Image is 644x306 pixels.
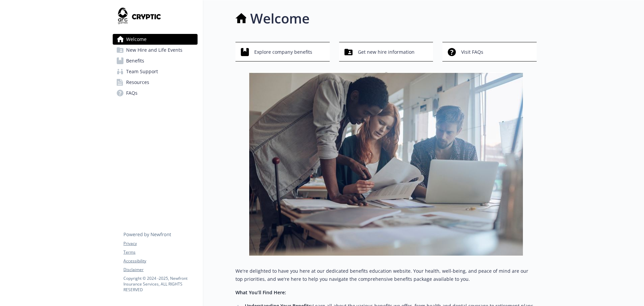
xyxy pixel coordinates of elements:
[442,42,537,61] button: Visit FAQs
[126,34,147,45] span: Welcome
[235,267,537,283] p: We're delighted to have you here at our dedicated benefits education website. Your health, well-b...
[235,42,330,61] button: Explore company benefits
[113,66,198,77] a: Team Support
[126,55,144,66] span: Benefits
[249,72,523,256] img: overview page banner
[113,45,198,55] a: New Hire and Life Events
[339,42,433,61] button: Get new hire information
[235,289,286,296] strong: What You’ll Find Here:
[123,267,197,273] a: Disclaimer
[113,77,198,88] a: Resources
[461,46,483,58] span: Visit FAQs
[123,241,197,247] a: Privacy
[126,77,149,88] span: Resources
[123,275,197,293] p: Copyright © 2024 - 2025 , Newfront Insurance Services, ALL RIGHTS RESERVED
[126,88,138,98] span: FAQs
[254,46,312,58] span: Explore company benefits
[123,258,197,264] a: Accessibility
[250,8,310,29] h1: Welcome
[358,46,415,58] span: Get new hire information
[123,249,197,255] a: Terms
[126,66,158,77] span: Team Support
[113,88,198,98] a: FAQs
[113,34,198,45] a: Welcome
[126,45,182,55] span: New Hire and Life Events
[113,55,198,66] a: Benefits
